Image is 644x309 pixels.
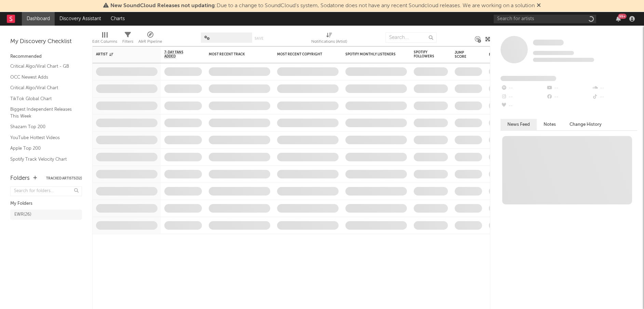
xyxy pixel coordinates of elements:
[592,84,637,93] div: --
[537,3,541,9] span: Dismiss
[489,53,540,57] div: Folders
[546,93,591,102] div: --
[10,123,75,131] a: Shazam Top 200
[164,50,192,58] span: 7-Day Fans Added
[533,58,594,62] span: 0 fans last week
[501,119,537,130] button: News Feed
[22,12,55,26] a: Dashboard
[10,38,82,46] div: My Discovery Checklist
[592,93,637,102] div: --
[255,37,263,40] button: Save
[311,38,347,46] div: Notifications (Artist)
[385,32,437,43] input: Search...
[533,39,564,46] a: Some Artist
[10,186,82,196] input: Search for folders...
[10,174,30,183] div: Folders
[546,84,591,93] div: --
[501,84,546,93] div: --
[414,50,438,58] div: Spotify Followers
[10,210,82,220] a: EWR(26)
[10,63,75,70] a: Critical Algo/Viral Chart - GB
[92,38,117,46] div: Edit Columns
[110,3,215,9] span: New SoundCloud Releases not updating
[106,12,129,26] a: Charts
[618,14,627,19] div: 99 +
[92,29,117,49] div: Edit Columns
[209,52,260,56] div: Most Recent Track
[122,29,133,49] div: Filters
[311,29,347,49] div: Notifications (Artist)
[10,84,75,92] a: Critical Algo/Viral Chart
[10,134,75,142] a: YouTube Hottest Videos
[501,102,546,110] div: --
[96,52,147,56] div: Artist
[345,52,397,56] div: Spotify Monthly Listeners
[55,12,106,26] a: Discovery Assistant
[10,53,82,61] div: Recommended
[10,200,82,208] div: My Folders
[277,52,328,56] div: Most Recent Copyright
[501,93,546,102] div: --
[10,145,75,152] a: Apple Top 200
[14,211,31,219] div: EWR ( 26 )
[616,16,621,22] button: 99+
[110,3,535,9] span: : Due to a change to SoundCloud's system, Sodatone does not have any recent Soundcloud releases. ...
[455,51,472,59] div: Jump Score
[46,177,82,180] button: Tracked Artists(32)
[533,40,564,45] span: Some Artist
[537,119,563,130] button: Notes
[122,38,133,46] div: Filters
[138,38,162,46] div: A&R Pipeline
[533,51,574,55] span: Tracking Since: [DATE]
[10,106,75,120] a: Biggest Independent Releases This Week
[138,29,162,49] div: A&R Pipeline
[494,15,596,23] input: Search for artists
[10,156,75,163] a: Spotify Track Velocity Chart
[563,119,608,130] button: Change History
[501,76,556,81] span: Fans Added by Platform
[10,95,75,103] a: TikTok Global Chart
[10,73,75,81] a: OCC Newest Adds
